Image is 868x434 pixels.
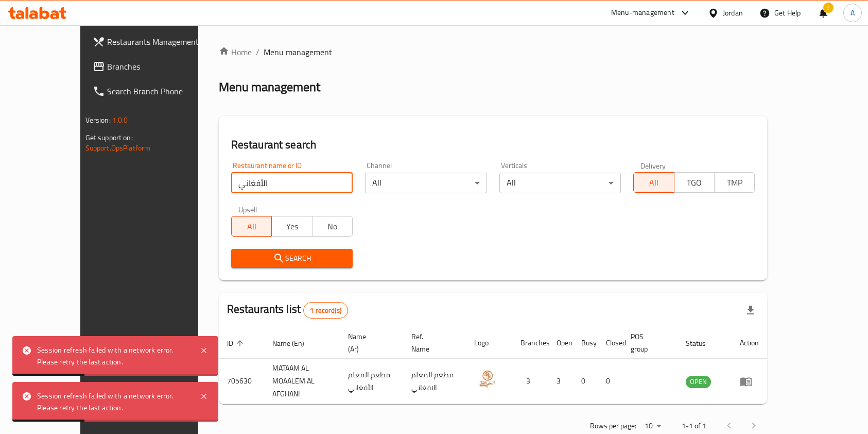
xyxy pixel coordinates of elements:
span: TMP [719,175,751,190]
span: Branches [107,60,217,73]
td: MATAAM AL MOAALEM AL AFGHANI [264,359,340,404]
p: Rows per page: [590,420,636,432]
a: Search Branch Phone [84,79,225,104]
img: MATAAM AL MOAALEM AL AFGHANI [474,366,500,392]
table: enhanced table [219,327,768,404]
span: 1.0.0 [112,113,128,127]
span: Ref. Name [411,330,454,355]
div: Menu-management [611,7,674,19]
th: Busy [573,327,598,359]
span: Name (En) [272,337,318,349]
td: مطعم المعلم الافغاني [403,359,466,404]
a: Home [219,46,252,58]
td: مطعم المعلم الأفغاني [340,359,403,404]
div: Rows per page: [640,419,665,434]
div: All [499,173,621,193]
div: All [365,173,487,193]
th: Branches [512,327,548,359]
label: Delivery [640,162,666,169]
a: Restaurants Management [84,29,225,54]
button: Search [231,249,353,268]
td: 0 [573,359,598,404]
span: Name (Ar) [348,330,391,355]
span: OPEN [686,376,711,388]
span: Get support on: [85,131,133,144]
h2: Restaurants list [227,302,348,319]
span: No [317,219,349,234]
span: 1 record(s) [304,306,348,315]
p: 1-1 of 1 [682,420,706,432]
span: TGO [679,175,710,190]
button: No [312,216,353,237]
div: Jordan [723,7,743,19]
span: POS group [631,330,665,355]
button: TGO [674,172,715,193]
th: Action [732,327,767,359]
td: 3 [548,359,573,404]
input: Search for restaurant name or ID.. [231,173,353,193]
span: All [638,175,670,190]
div: Menu [740,375,759,388]
button: All [633,172,674,193]
h2: Menu management [219,79,320,95]
li: / [256,46,259,58]
label: Upsell [238,206,257,213]
td: 705630 [219,359,264,404]
span: ID [227,337,247,349]
td: 0 [598,359,622,404]
button: TMP [714,172,755,193]
h2: Restaurant search [231,137,755,153]
div: OPEN [686,376,711,388]
div: Export file [738,298,763,323]
span: Restaurants Management [107,36,217,48]
button: All [231,216,272,237]
span: All [236,219,268,234]
th: Closed [598,327,622,359]
a: Support.OpsPlatform [85,141,151,155]
th: Logo [466,327,512,359]
th: Open [548,327,573,359]
span: Menu management [264,46,332,58]
nav: breadcrumb [219,46,768,58]
span: Search [239,252,344,265]
span: A [850,7,855,19]
span: Search Branch Phone [107,85,217,97]
a: Branches [84,54,225,79]
button: Yes [271,216,312,237]
span: Status [686,337,719,349]
div: Session refresh failed with a network error. Please retry the last action. [37,344,189,368]
td: 3 [512,359,548,404]
span: Version: [85,113,111,127]
span: Yes [276,219,308,234]
div: Session refresh failed with a network error. Please retry the last action. [37,390,189,413]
